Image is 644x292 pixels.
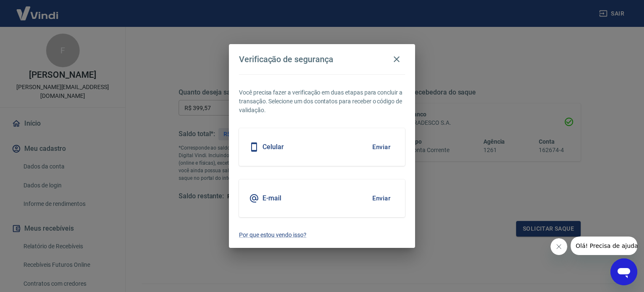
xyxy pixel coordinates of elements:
iframe: Fechar mensagem [551,238,567,255]
p: Você precisa fazer a verificação em duas etapas para concluir a transação. Selecione um dos conta... [239,88,405,115]
h5: E-mail [262,194,281,203]
h5: Celular [262,143,284,151]
iframe: Botão para abrir a janela de mensagens [610,258,637,285]
button: Enviar [368,189,395,207]
h4: Verificação de segurança [239,54,333,64]
span: Olá! Precisa de ajuda? [5,6,70,13]
a: Por que estou vendo isso? [239,231,405,239]
iframe: Mensagem da empresa [571,237,637,255]
button: Enviar [368,138,395,156]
